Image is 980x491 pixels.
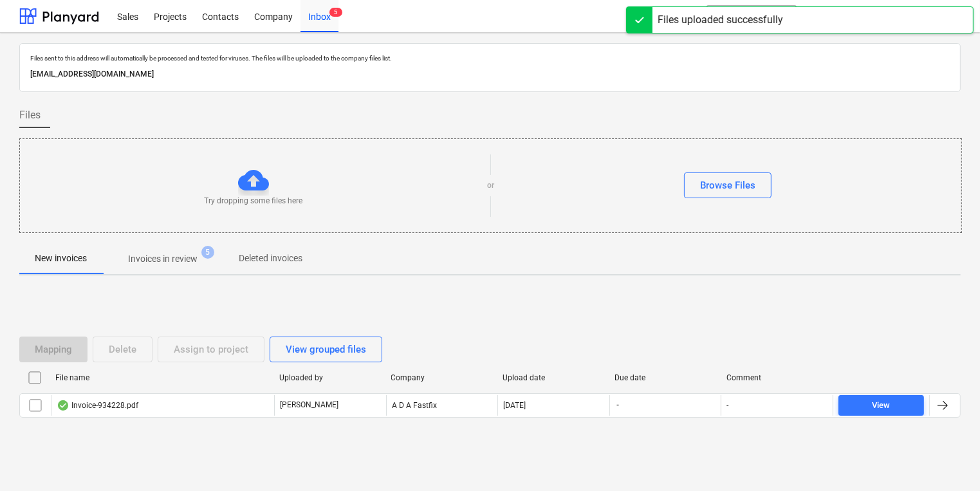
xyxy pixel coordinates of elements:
div: File name [55,373,269,382]
button: View [838,395,924,416]
p: Try dropping some files here [205,196,303,207]
div: OCR finished [57,400,69,411]
p: Files sent to this address will automatically be processed and tested for viruses. The files will... [30,54,950,62]
div: Invoice-934228.pdf [57,400,138,411]
div: Company [391,373,493,382]
p: [EMAIL_ADDRESS][DOMAIN_NAME] [30,68,950,81]
p: New invoices [35,252,87,265]
div: [DATE] [503,401,526,410]
div: View [873,398,891,413]
div: Uploaded by [279,373,381,382]
span: - [615,400,620,411]
p: Invoices in review [128,252,198,266]
iframe: Chat Widget [916,429,980,491]
div: Comment [726,373,828,382]
div: Due date [615,373,716,382]
span: 5 [329,8,342,17]
button: View grouped files [270,337,382,362]
span: Files [19,107,41,123]
div: Files uploaded successfully [658,12,783,28]
button: Browse Files [684,172,772,198]
div: - [726,401,728,410]
p: or [487,180,494,191]
p: [PERSON_NAME] [280,400,338,411]
div: Upload date [503,373,604,382]
div: Try dropping some files hereorBrowse Files [19,138,962,233]
div: View grouped files [286,341,366,358]
span: 5 [201,246,214,259]
div: A D A Fastfix [386,395,498,416]
p: Deleted invoices [239,252,302,265]
div: Browse Files [700,177,755,194]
